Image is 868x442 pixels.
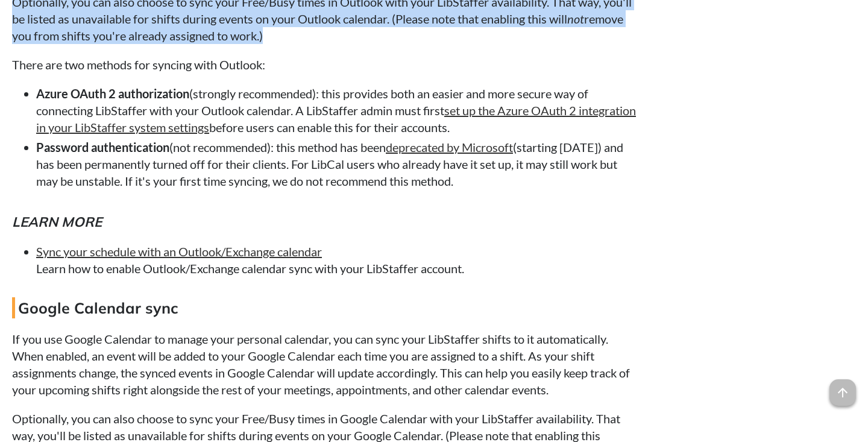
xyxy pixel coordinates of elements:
li: (strongly recommended): this provides both an easier and more secure way of connecting LibStaffer... [36,85,636,136]
p: If you use Google Calendar to manage your personal calendar, you can sync your LibStaffer shifts ... [12,330,636,398]
span: arrow_upward [829,379,856,406]
a: Sync your schedule with an Outlook/Exchange calendar [36,244,322,259]
strong: Password authentication [36,140,169,154]
p: There are two methods for syncing with Outlook: [12,56,636,73]
em: not [567,11,584,26]
h5: Learn more [12,212,636,232]
a: arrow_upward [829,380,856,395]
li: (not recommended): this method has been (starting [DATE]) and has been permanently turned off for... [36,139,636,189]
a: deprecated by Microsoft [386,140,513,154]
strong: Azure OAuth 2 authorization [36,86,189,101]
li: Learn how to enable Outlook/Exchange calendar sync with your LibStaffer account. [36,243,636,277]
h4: Google Calendar sync [12,297,636,318]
